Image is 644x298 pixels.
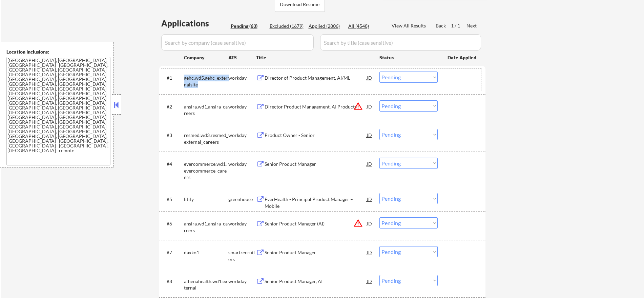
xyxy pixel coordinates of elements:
[161,19,228,27] div: Applications
[379,51,438,63] div: Status
[466,22,477,29] div: Next
[228,161,256,167] div: workday
[309,23,342,29] div: Applied (2806)
[366,72,373,84] div: JD
[231,23,265,29] div: Pending (63)
[353,101,363,111] button: warning_amber
[167,103,179,110] div: #2
[184,249,228,256] div: daxko1
[366,158,373,170] div: JD
[366,129,373,141] div: JD
[265,196,367,209] div: EverHealth - Principal Product Manager – Mobile
[184,75,228,88] div: gehc.wd5.gehc_externalsite
[366,217,373,230] div: JD
[451,22,466,29] div: 1 / 1
[265,132,367,139] div: Product Owner - Senior
[366,246,373,258] div: JD
[228,54,256,61] div: ATS
[265,278,367,285] div: Senior Product Manager, AI
[392,22,428,29] div: View All Results
[448,54,477,61] div: Date Applied
[184,161,228,181] div: evercommerce.wd1.evercommerce_careers
[167,75,179,81] div: #1
[167,161,179,167] div: #4
[184,220,228,234] div: ansira.wd1.ansira_careers
[265,161,367,167] div: Senior Product Manager
[366,275,373,287] div: JD
[228,132,256,139] div: workday
[228,220,256,227] div: workday
[184,278,228,291] div: athenahealth.wd1.external
[167,132,179,139] div: #3
[167,196,179,203] div: #5
[320,34,481,51] input: Search by title (case sensitive)
[256,54,373,61] div: Title
[366,193,373,205] div: JD
[265,249,367,256] div: Senior Product Manager
[228,249,256,262] div: smartrecruiters
[167,249,179,256] div: #7
[348,23,382,29] div: All (4548)
[228,196,256,203] div: greenhouse
[6,48,111,55] div: Location Inclusions:
[167,278,179,285] div: #8
[228,103,256,110] div: workday
[228,278,256,285] div: workday
[366,100,373,113] div: JD
[353,218,363,228] button: warning_amber
[265,103,367,110] div: Director Product Management, AI Products
[184,103,228,117] div: ansira.wd1.ansira_careers
[265,75,367,81] div: Director of Product Management, AI/ML
[436,22,446,29] div: Back
[184,132,228,145] div: resmed.wd3.resmed_external_careers
[184,54,228,61] div: Company
[265,220,367,227] div: Senior Product Manager (AI)
[270,23,304,29] div: Excluded (1679)
[167,220,179,227] div: #6
[184,196,228,203] div: litify
[161,34,314,51] input: Search by company (case sensitive)
[228,75,256,81] div: workday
